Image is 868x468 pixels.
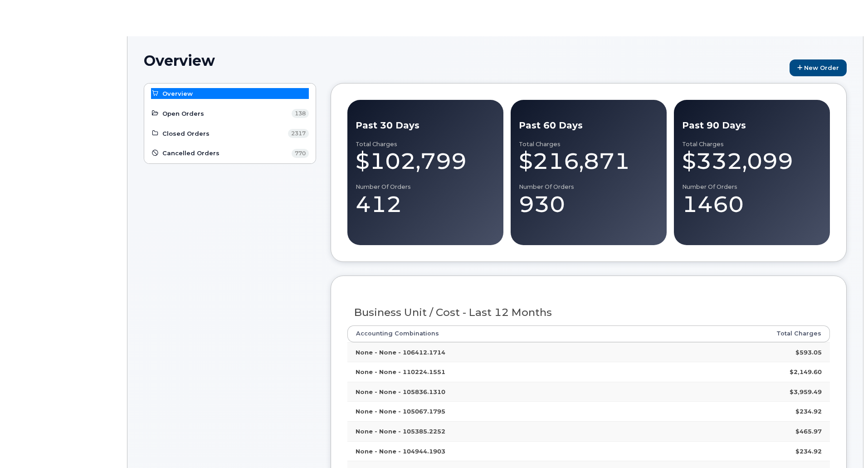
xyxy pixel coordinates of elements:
div: Total Charges [519,141,658,148]
span: Cancelled Orders [162,149,219,158]
div: Past 90 Days [682,119,822,132]
div: Total Charges [682,141,822,148]
div: 412 [356,191,495,218]
a: Closed Orders 2317 [151,128,309,139]
strong: None - None - 105385.2252 [356,428,445,435]
th: Total Charges [653,325,830,342]
h1: Overview [144,53,785,69]
div: $102,799 [356,148,495,175]
h3: Business Unit / Cost - Last 12 Months [354,307,824,318]
strong: $234.92 [795,448,822,455]
span: Open Orders [162,109,204,118]
strong: None - None - 105067.1795 [356,408,445,415]
strong: None - None - 110224.1551 [356,368,445,375]
span: Overview [162,89,193,98]
th: Accounting Combinations [347,325,653,342]
span: 2317 [288,129,309,138]
strong: None - None - 106412.1714 [356,349,445,356]
div: 930 [519,191,658,218]
div: Number of Orders [682,183,822,191]
span: 770 [292,149,309,158]
strong: $593.05 [795,349,822,356]
div: $332,099 [682,148,822,175]
span: Closed Orders [162,129,210,138]
a: Open Orders 138 [151,108,309,119]
strong: $234.92 [795,408,822,415]
div: Past 60 Days [519,119,658,132]
a: Cancelled Orders 770 [151,148,309,159]
div: Total Charges [356,141,495,148]
div: $216,871 [519,148,658,175]
div: Number of Orders [519,183,658,191]
a: New Order [790,59,847,76]
strong: $465.97 [795,428,822,435]
div: Number of Orders [356,183,495,191]
div: 1460 [682,191,822,218]
a: Overview [151,88,309,99]
strong: $2,149.60 [790,368,822,375]
strong: None - None - 104944.1903 [356,448,445,455]
span: 138 [292,109,309,118]
strong: $3,959.49 [790,388,822,395]
div: Past 30 Days [356,119,495,132]
strong: None - None - 105836.1310 [356,388,445,395]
